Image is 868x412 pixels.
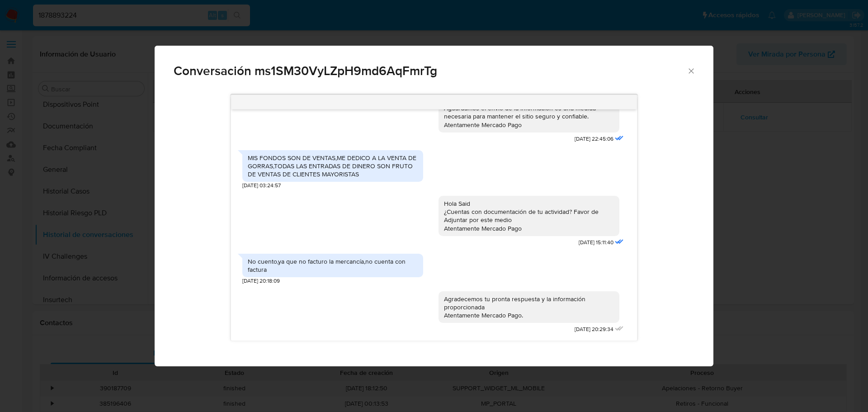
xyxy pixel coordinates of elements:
span: Conversación ms1SM30VyLZpH9md6AqFmrTg [174,65,687,77]
span: [DATE] 20:29:34 [575,326,613,333]
button: Cerrar [687,66,695,75]
span: [DATE] 20:18:09 [242,277,280,285]
div: MIS FONDOS SON DE VENTAS,ME DEDICO A LA VENTA DE GORRAS,TODAS LAS ENTRADAS DE DINERO SON FRUTO DE... [248,154,418,179]
span: [DATE] 15:11:40 [579,239,613,246]
span: [DATE] 03:24:57 [242,182,281,189]
div: No cuento,ya que no facturo la mercancía,no cuenta con factura [248,257,418,274]
span: [DATE] 22:45:06 [575,135,613,143]
div: Hola Said ¿Cuentas con documentación de tu actividad? Favor de Adjuntar por este medio Atentament... [444,199,614,232]
div: Comunicación [155,46,713,367]
div: Agradecemos tu pronta respuesta y la información proporcionada Atentamente Mercado Pago. [444,295,614,320]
